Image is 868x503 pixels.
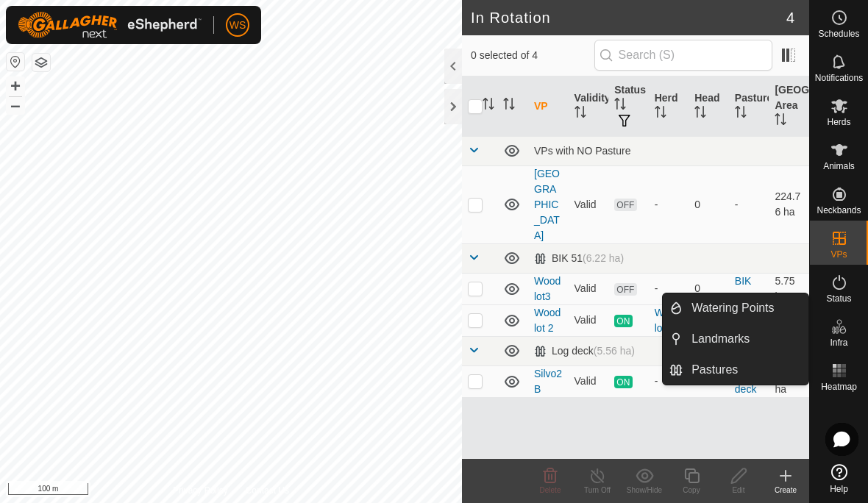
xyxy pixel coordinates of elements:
div: - [655,281,683,296]
button: – [7,96,24,114]
a: Contact Us [246,484,289,497]
p-sorticon: Activate to sort [574,108,586,120]
span: ON [614,376,632,388]
th: VP [528,76,569,137]
div: - [655,374,683,389]
th: [GEOGRAPHIC_DATA] Area [769,76,809,137]
th: Validity [569,76,609,137]
span: (5.56 ha) [594,345,635,357]
a: Pastures [683,355,808,385]
td: Valid [569,165,609,243]
li: Watering Points [663,293,808,323]
a: Watering Points [683,293,808,323]
th: Pasture [729,76,769,137]
span: ON [614,315,632,327]
div: Log deck [534,345,635,357]
div: Create [762,485,809,496]
div: Copy [668,485,715,496]
td: 5.75 ha [769,273,809,304]
button: Map Layers [32,54,50,71]
a: Privacy Policy [173,484,228,497]
td: 224.76 ha [769,165,809,243]
p-sorticon: Activate to sort [775,115,786,127]
td: - [729,165,769,243]
th: Head [689,76,729,137]
span: Status [826,294,851,303]
div: Edit [715,485,762,496]
div: Woodlot [655,305,683,336]
div: VPs with NO Pasture [534,145,803,157]
span: Schedules [818,29,859,38]
span: Heatmap [821,382,857,391]
div: BIK 51 [534,252,624,265]
span: Delete [540,486,561,494]
input: Search (S) [594,40,772,71]
span: Neckbands [817,206,861,215]
span: Notifications [815,74,863,82]
p-sorticon: Activate to sort [614,100,626,112]
span: Infra [830,338,847,347]
a: Log deck [735,368,757,395]
div: Show/Hide [621,485,668,496]
a: Landmarks [683,324,808,354]
span: Watering Points [691,299,774,317]
td: Valid [569,304,609,336]
span: Animals [823,162,855,171]
button: + [7,77,24,95]
p-sorticon: Activate to sort [503,100,515,112]
a: Woodlot3 [534,275,561,302]
th: Status [608,76,649,137]
button: Reset Map [7,53,24,71]
span: Help [830,485,848,493]
a: Help [810,458,868,499]
div: Turn Off [574,485,621,496]
img: Gallagher Logo [18,12,202,38]
span: OFF [614,283,636,296]
span: VPs [830,250,847,259]
li: Landmarks [663,324,808,354]
span: Pastures [691,361,738,379]
span: Landmarks [691,330,750,348]
span: 4 [786,7,794,29]
a: Silvo2B [534,368,562,395]
div: - [655,197,683,213]
td: Valid [569,365,609,397]
span: 0 selected of 4 [471,48,594,63]
span: Herds [827,118,850,126]
span: OFF [614,199,636,211]
a: BIK 51 [735,275,752,302]
li: Pastures [663,355,808,385]
p-sorticon: Activate to sort [694,108,706,120]
a: Woodlot 2 [534,307,561,334]
p-sorticon: Activate to sort [483,100,494,112]
span: (6.22 ha) [583,252,624,264]
a: [GEOGRAPHIC_DATA] [534,168,560,241]
p-sorticon: Activate to sort [655,108,666,120]
td: 0 [689,273,729,304]
td: 0 [689,165,729,243]
p-sorticon: Activate to sort [735,108,747,120]
th: Herd [649,76,689,137]
h2: In Rotation [471,9,786,26]
td: Valid [569,273,609,304]
span: WS [230,18,246,33]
